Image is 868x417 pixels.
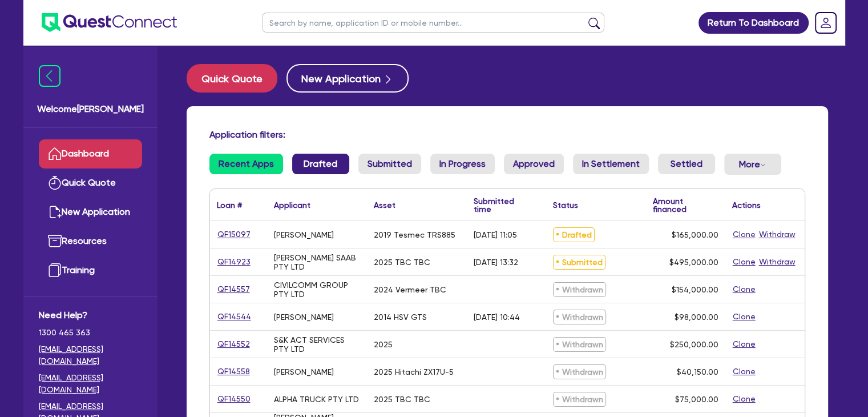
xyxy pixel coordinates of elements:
span: Withdrawn [553,364,606,379]
button: Clone [732,392,756,406]
span: $165,000.00 [672,230,718,239]
a: Recent Apps [209,154,283,174]
a: Training [39,256,142,285]
div: Asset [374,201,395,209]
div: [DATE] 11:05 [474,230,517,239]
button: Dropdown toggle [724,154,781,175]
span: Withdrawn [553,310,606,324]
span: Withdrawn [553,337,606,352]
a: Resources [39,227,142,256]
button: Clone [732,338,756,351]
a: [EMAIL_ADDRESS][DOMAIN_NAME] [39,372,142,396]
a: Dropdown toggle [811,8,841,38]
button: Withdraw [758,228,796,241]
div: 2019 Tesmec TRS885 [374,230,455,239]
a: QF14552 [217,338,251,351]
div: Amount financed [653,197,718,213]
a: Drafted [292,154,349,174]
div: Loan # [217,201,242,209]
div: [PERSON_NAME] [274,367,334,376]
div: Applicant [274,201,310,209]
button: Clone [732,310,756,323]
span: Submitted [553,255,605,270]
span: $75,000.00 [675,395,718,404]
div: Submitted time [474,197,529,213]
span: $154,000.00 [672,285,718,294]
img: training [48,263,62,277]
span: $98,000.00 [675,312,718,322]
img: resources [48,234,62,248]
div: 2025 [374,340,393,349]
div: [PERSON_NAME] SAAB PTY LTD [274,253,360,271]
a: QF14558 [217,365,251,378]
a: QF15097 [217,228,251,241]
a: Submitted [358,154,421,174]
span: Welcome [PERSON_NAME] [37,102,144,116]
div: 2025 TBC TBC [374,258,430,267]
div: CIVILCOMM GROUP PTY LTD [274,280,360,299]
a: QF14923 [217,255,251,268]
div: [PERSON_NAME] [274,230,334,239]
span: Drafted [553,227,595,242]
img: quest-connect-logo-blue [42,13,177,32]
img: new-application [48,205,62,219]
a: Approved [504,154,564,174]
button: Quick Quote [187,64,277,93]
div: S&K ACT SERVICES PTY LTD [274,335,360,354]
div: ALPHA TRUCK PTY LTD [274,395,359,404]
span: $495,000.00 [669,258,718,267]
div: 2025 TBC TBC [374,395,430,404]
a: QF14557 [217,283,251,296]
a: New Application [39,198,142,227]
input: Search by name, application ID or mobile number... [262,13,604,33]
a: QF14544 [217,310,252,323]
a: In Settlement [573,154,649,174]
span: $40,150.00 [677,367,718,376]
img: icon-menu-close [39,65,60,87]
button: Withdraw [758,255,796,268]
a: QF14550 [217,392,251,406]
button: Clone [732,283,756,296]
h4: Application filters: [209,129,805,140]
div: 2024 Vermeer TBC [374,285,446,294]
span: $250,000.00 [670,340,718,349]
button: Clone [732,228,756,241]
button: Clone [732,255,756,268]
a: Settled [658,154,715,174]
button: New Application [286,64,409,93]
div: 2014 HSV GTS [374,312,427,322]
span: Need Help? [39,308,142,322]
span: Withdrawn [553,282,606,297]
button: Clone [732,365,756,378]
a: Quick Quote [39,169,142,198]
a: Quick Quote [187,64,286,93]
a: Dashboard [39,139,142,169]
div: 2025 Hitachi ZX17U-5 [374,367,454,376]
div: [DATE] 10:44 [474,312,520,322]
div: Status [553,201,578,209]
span: 1300 465 363 [39,327,142,339]
a: In Progress [430,154,495,174]
div: [PERSON_NAME] [274,312,334,322]
div: Actions [732,201,761,209]
a: [EMAIL_ADDRESS][DOMAIN_NAME] [39,343,142,367]
div: [DATE] 13:32 [474,258,518,267]
span: Withdrawn [553,392,606,407]
img: quick-quote [48,176,62,190]
a: Return To Dashboard [699,12,809,34]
